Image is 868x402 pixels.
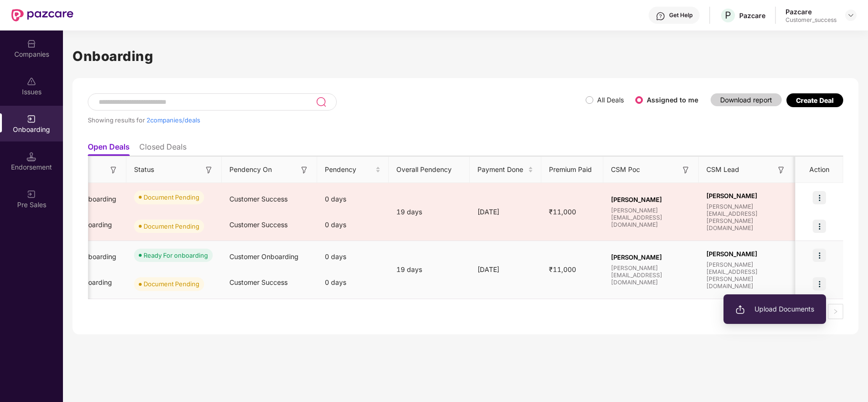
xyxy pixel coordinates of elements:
h1: Onboarding [72,46,858,67]
span: Pendency [325,164,373,175]
button: Download report [711,93,782,106]
div: 0 days [317,270,389,295]
button: right [828,304,843,319]
span: [PERSON_NAME][EMAIL_ADDRESS][DOMAIN_NAME] [611,207,691,228]
span: [PERSON_NAME][EMAIL_ADDRESS][PERSON_NAME][DOMAIN_NAME] [706,203,786,231]
span: Status [134,164,154,175]
th: Pendency [317,157,389,183]
div: [DATE] [470,264,541,275]
img: svg+xml;base64,PHN2ZyBpZD0iQ29tcGFuaWVzIiB4bWxucz0iaHR0cDovL3d3dy53My5vcmcvMjAwMC9zdmciIHdpZHRoPS... [27,39,36,49]
span: [PERSON_NAME] [611,253,691,261]
img: svg+xml;base64,PHN2ZyB3aWR0aD0iMjAiIGhlaWdodD0iMjAiIHZpZXdCb3g9IjAgMCAyMCAyMCIgZmlsbD0ibm9uZSIgeG... [27,114,36,124]
span: ₹11,000 [541,208,584,216]
div: Pazcare [785,7,837,16]
img: svg+xml;base64,PHN2ZyB3aWR0aD0iMTYiIGhlaWdodD0iMTYiIHZpZXdCb3g9IjAgMCAxNiAxNiIgZmlsbD0ibm9uZSIgeG... [204,165,214,175]
span: Customer Success [229,278,288,286]
label: Assigned to me [647,96,698,104]
span: ₹11,000 [541,265,584,273]
div: Document Pending [144,279,199,289]
th: Premium Paid [541,157,603,183]
label: All Deals [597,96,624,104]
div: Create Deal [796,96,834,104]
span: [PERSON_NAME] [611,196,691,203]
span: right [833,309,838,314]
span: [PERSON_NAME] [706,192,786,200]
div: Get Help [669,11,692,19]
div: 0 days [317,186,389,212]
div: Pazcare [739,11,765,20]
th: Overall Pendency [389,157,470,183]
img: svg+xml;base64,PHN2ZyB3aWR0aD0iMTQuNSIgaGVpZ2h0PSIxNC41IiB2aWV3Qm94PSIwIDAgMTYgMTYiIGZpbGw9Im5vbm... [27,152,36,161]
div: 19 days [389,264,470,275]
div: Showing results for [88,116,586,124]
img: svg+xml;base64,PHN2ZyB3aWR0aD0iMTYiIGhlaWdodD0iMTYiIHZpZXdCb3g9IjAgMCAxNiAxNiIgZmlsbD0ibm9uZSIgeG... [681,165,691,175]
img: svg+xml;base64,PHN2ZyBpZD0iSXNzdWVzX2Rpc2FibGVkIiB4bWxucz0iaHR0cDovL3d3dy53My5vcmcvMjAwMC9zdmciIH... [27,77,36,86]
div: Customer_success [785,16,837,24]
div: Full Onboarding [55,212,126,238]
img: svg+xml;base64,PHN2ZyB3aWR0aD0iMjAiIGhlaWdodD0iMjAiIHZpZXdCb3g9IjAgMCAyMCAyMCIgZmlsbD0ibm9uZSIgeG... [27,190,36,199]
img: svg+xml;base64,PHN2ZyB3aWR0aD0iMTYiIGhlaWdodD0iMTYiIHZpZXdCb3g9IjAgMCAxNiAxNiIgZmlsbD0ibm9uZSIgeG... [109,165,118,175]
img: svg+xml;base64,PHN2ZyBpZD0iSGVscC0zMngzMiIgeG1sbnM9Imh0dHA6Ly93d3cudzMub3JnLzIwMDAvc3ZnIiB3aWR0aD... [656,11,665,21]
div: Document Pending [144,192,199,202]
span: [PERSON_NAME][EMAIL_ADDRESS][PERSON_NAME][DOMAIN_NAME] [706,261,786,290]
img: svg+xml;base64,PHN2ZyB3aWR0aD0iMTYiIGhlaWdodD0iMTYiIHZpZXdCb3g9IjAgMCAxNiAxNiIgZmlsbD0ibm9uZSIgeG... [300,165,309,175]
span: Customer Success [229,195,288,203]
span: CSM Poc [611,164,640,175]
img: New Pazcare Logo [11,9,73,21]
span: CSM Lead [706,164,739,175]
img: icon [813,249,826,262]
img: svg+xml;base64,PHN2ZyB3aWR0aD0iMjAiIGhlaWdodD0iMjAiIHZpZXdCb3g9IjAgMCAyMCAyMCIgZmlsbD0ibm9uZSIgeG... [735,305,745,314]
div: Full Onboarding [55,270,126,295]
span: 2 companies/deals [146,116,200,124]
div: Data Onboarding [55,186,126,212]
th: Action [796,157,843,183]
span: Payment Done [477,164,526,175]
img: icon [813,277,826,291]
span: Upload Documents [735,304,814,314]
div: 0 days [317,244,389,270]
div: Ready For onboarding [144,251,208,260]
span: Customer Success [229,221,288,229]
div: 19 days [389,207,470,217]
img: svg+xml;base64,PHN2ZyB3aWR0aD0iMjQiIGhlaWdodD0iMjUiIHZpZXdCb3g9IjAgMCAyNCAyNSIgZmlsbD0ibm9uZSIgeG... [316,96,327,108]
span: P [725,10,731,21]
li: Open Deals [88,142,130,156]
span: Customer Onboarding [229,252,299,261]
img: svg+xml;base64,PHN2ZyB3aWR0aD0iMTYiIGhlaWdodD0iMTYiIHZpZXdCb3g9IjAgMCAxNiAxNiIgZmlsbD0ibm9uZSIgeG... [776,165,786,175]
th: Payment Done [470,157,541,183]
span: Pendency On [229,164,272,175]
div: Data Onboarding [55,244,126,270]
div: [DATE] [470,207,541,217]
span: [PERSON_NAME][EMAIL_ADDRESS][DOMAIN_NAME] [611,264,691,286]
img: icon [813,191,826,204]
img: icon [813,220,826,233]
li: Closed Deals [139,142,186,156]
span: [PERSON_NAME] [706,250,786,258]
img: svg+xml;base64,PHN2ZyBpZD0iRHJvcGRvd24tMzJ4MzIiIHhtbG5zPSJodHRwOi8vd3d3LnczLm9yZy8yMDAwL3N2ZyIgd2... [847,11,855,19]
div: 0 days [317,212,389,238]
div: Document Pending [144,221,199,231]
li: Next Page [828,304,843,319]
